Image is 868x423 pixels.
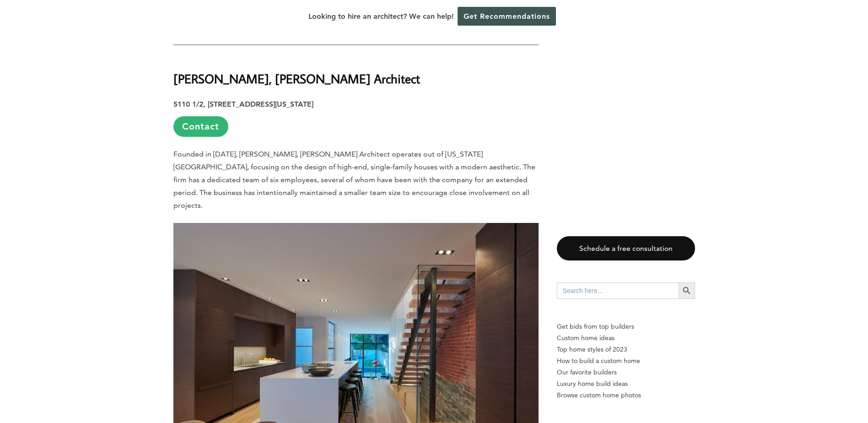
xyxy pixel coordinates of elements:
[173,116,228,137] a: Contact
[557,321,695,332] p: Get bids from top builders
[173,70,420,87] strong: [PERSON_NAME], [PERSON_NAME] Architect
[458,7,556,26] a: Get Recommendations
[557,236,695,260] a: Schedule a free consultation
[557,390,695,401] a: Browse custom home photos
[557,332,695,344] a: Custom home ideas
[557,367,695,378] a: Our favorite builders
[682,286,692,296] svg: Search
[557,355,695,367] a: How to build a custom home
[692,357,857,412] iframe: Drift Widget Chat Controller
[557,344,695,355] a: Top home styles of 2023
[557,282,679,299] input: Search here...
[173,100,313,108] strong: 5110 1/2, [STREET_ADDRESS][US_STATE]
[557,378,695,390] a: Luxury home build ideas
[173,148,539,212] p: Founded in [DATE], [PERSON_NAME], [PERSON_NAME] Architect operates out of [US_STATE][GEOGRAPHIC_D...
